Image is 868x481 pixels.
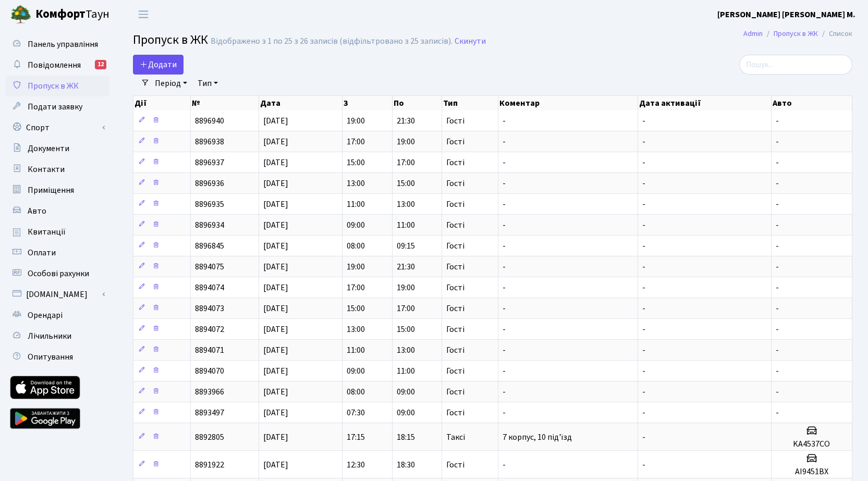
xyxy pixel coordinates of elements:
span: 13:00 [347,178,365,189]
a: Документи [5,138,109,159]
span: 09:15 [397,240,415,252]
span: Гості [446,200,464,208]
span: Приміщення [28,184,74,196]
span: [DATE] [263,115,288,127]
span: Гості [446,117,464,125]
span: 11:00 [397,219,415,231]
th: Авто [772,96,852,110]
span: 09:00 [347,219,365,231]
span: [DATE] [263,282,288,293]
span: Панель управління [28,39,98,50]
span: 8891922 [195,459,224,471]
span: - [642,178,645,189]
span: 13:00 [347,324,365,335]
span: 17:15 [347,431,365,443]
span: - [776,219,779,231]
span: Авто [28,205,46,217]
img: logo.png [10,4,31,25]
span: 8896937 [195,157,224,168]
span: 19:00 [347,115,365,127]
span: 8894071 [195,344,224,356]
span: - [503,282,506,293]
span: - [776,344,779,356]
span: 8896934 [195,219,224,231]
span: Гості [446,263,464,271]
span: Гості [446,221,464,229]
th: По [393,96,442,110]
a: Пропуск в ЖК [5,76,109,96]
span: 8894074 [195,282,224,293]
span: Квитанції [28,226,66,238]
th: Дата активації [638,96,772,110]
span: Гості [446,179,464,188]
a: Особові рахунки [5,263,109,284]
a: Опитування [5,347,109,367]
span: 8896940 [195,115,224,127]
span: - [503,199,506,210]
span: 17:00 [347,136,365,147]
a: Авто [5,201,109,221]
a: Admin [743,28,763,39]
span: - [642,219,645,231]
span: - [642,157,645,168]
th: Коментар [498,96,638,110]
span: [DATE] [263,459,288,471]
a: Квитанції [5,221,109,242]
span: Повідомлення [28,59,81,71]
span: 8896938 [195,136,224,147]
span: [DATE] [263,199,288,210]
span: Особові рахунки [28,268,89,279]
span: [DATE] [263,219,288,231]
a: Контакти [5,159,109,180]
span: 21:30 [397,115,415,127]
span: Таксі [446,433,465,441]
span: 19:00 [347,261,365,273]
span: 8894073 [195,303,224,314]
span: - [503,459,506,471]
span: - [642,240,645,252]
span: 18:30 [397,459,415,471]
span: - [503,136,506,147]
a: Спорт [5,117,109,138]
a: Подати заявку [5,96,109,117]
a: Оплати [5,242,109,263]
span: - [776,240,779,252]
a: Скинути [455,36,486,46]
span: 18:15 [397,431,415,443]
span: [DATE] [263,344,288,356]
a: [PERSON_NAME] [PERSON_NAME] М. [717,8,855,21]
span: Орендарі [28,310,63,321]
th: № [191,96,259,110]
span: 15:00 [397,178,415,189]
span: - [642,459,645,471]
span: 19:00 [397,136,415,147]
a: Орендарі [5,305,109,326]
span: 09:00 [397,386,415,398]
span: 8896935 [195,199,224,210]
th: Тип [442,96,498,110]
b: Комфорт [35,6,85,22]
span: Додати [140,59,177,70]
span: 15:00 [397,324,415,335]
span: Гості [446,325,464,334]
span: 8896845 [195,240,224,252]
span: 12:30 [347,459,365,471]
span: - [642,199,645,210]
span: 8896936 [195,178,224,189]
span: 7 корпус, 10 під'їзд [503,431,572,443]
span: [DATE] [263,178,288,189]
span: - [503,178,506,189]
span: - [642,282,645,293]
span: - [776,178,779,189]
span: Гості [446,304,464,313]
span: - [776,199,779,210]
span: - [642,115,645,127]
span: [DATE] [263,303,288,314]
span: - [503,365,506,377]
span: - [776,407,779,418]
a: Лічильники [5,326,109,347]
span: 15:00 [347,303,365,314]
span: 11:00 [347,199,365,210]
span: [DATE] [263,407,288,418]
span: 07:30 [347,407,365,418]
